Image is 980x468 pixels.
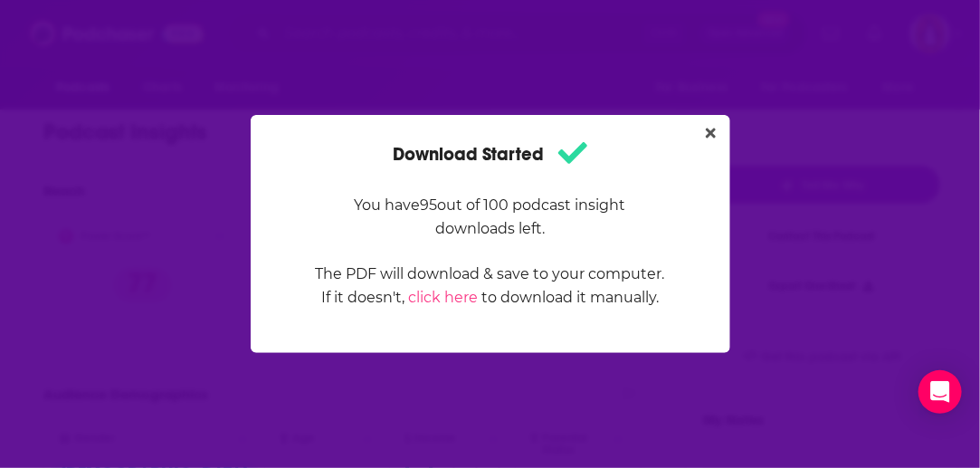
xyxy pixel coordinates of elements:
button: Close [699,122,723,145]
h1: Download Started [393,137,587,172]
p: The PDF will download & save to your computer. If it doesn't, to download it manually. [315,263,666,310]
div: Open Intercom Messenger [918,370,962,414]
a: click here [408,289,478,306]
p: You have 95 out of 100 podcast insight downloads left. [315,194,666,241]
